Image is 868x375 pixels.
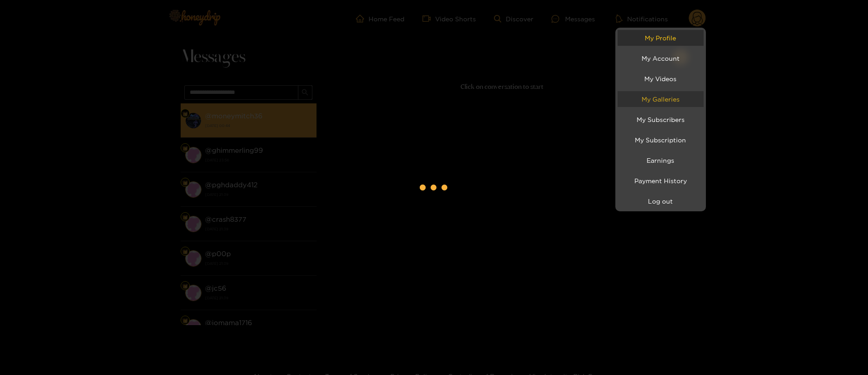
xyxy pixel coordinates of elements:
button: Log out [618,193,704,209]
a: My Subscribers [618,112,704,127]
a: My Profile [618,30,704,46]
a: My Account [618,50,704,66]
a: Earnings [618,152,704,168]
a: My Subscription [618,132,704,148]
a: My Videos [618,71,704,87]
a: Payment History [618,173,704,189]
a: My Galleries [618,91,704,107]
